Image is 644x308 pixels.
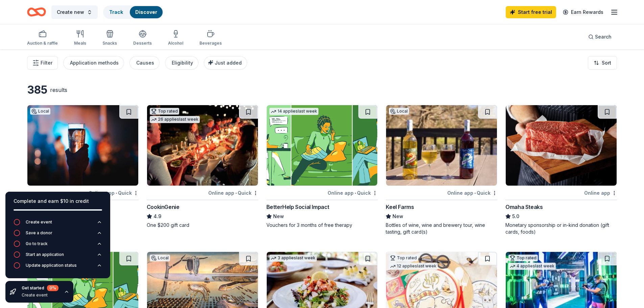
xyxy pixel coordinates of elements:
[602,59,611,67] span: Sort
[204,56,247,70] button: Just added
[147,222,258,229] div: One $200 gift card
[168,41,183,46] div: Alcohol
[57,8,84,16] span: Create new
[269,108,318,115] div: 14 applies last week
[386,222,497,235] div: Bottles of wine, wine and brewery tour, wine tasting, gift card(s)
[235,190,237,196] span: •
[136,59,154,67] div: Causes
[505,222,617,235] div: Monetary sponsorship or in-kind donation (gift cards, foods)
[150,255,170,261] div: Local
[505,105,617,235] a: Image for Omaha Steaks Online appOmaha Steaks5.0Monetary sponsorship or in-kind donation (gift ca...
[74,41,86,46] div: Meals
[129,56,160,70] button: Causes
[506,6,556,18] a: Start free trial
[595,33,612,41] span: Search
[386,203,414,211] div: Keel Farms
[150,116,200,123] div: 26 applies last week
[208,189,258,197] div: Online app Quick
[267,105,378,186] img: Image for BetterHelp Social Impact
[26,263,77,268] div: Update application status
[22,292,58,298] div: Create event
[47,285,58,291] div: 0 %
[147,203,180,211] div: CookinGenie
[505,203,543,211] div: Omaha Steaks
[41,59,52,67] span: Filter
[133,27,152,49] button: Desserts
[26,230,52,236] div: Save a donor
[102,41,117,46] div: Snacks
[266,203,329,211] div: BetterHelp Social Impact
[51,5,98,19] button: Create new
[199,41,222,46] div: Beverages
[70,59,119,67] div: Application methods
[508,255,538,261] div: Top rated
[266,222,378,229] div: Vouchers for 3 months of free therapy
[474,190,476,196] span: •
[266,105,378,229] a: Image for BetterHelp Social Impact14 applieslast weekOnline app•QuickBetterHelp Social ImpactNewV...
[103,5,163,19] button: TrackDiscover
[14,262,102,273] button: Update application status
[392,212,403,220] span: New
[559,6,607,18] a: Earn Rewards
[26,219,52,225] div: Create event
[27,105,138,186] img: Image for Coppertail Brewing Company
[147,105,258,229] a: Image for CookinGenieTop rated26 applieslast weekOnline app•QuickCookinGenie4.9One $200 gift card
[135,9,157,15] a: Discover
[269,255,317,262] div: 3 applies last week
[14,230,102,240] button: Save a donor
[588,56,617,70] button: Sort
[26,241,48,246] div: Go to track
[26,252,64,257] div: Start an application
[172,59,193,67] div: Eligibility
[147,105,258,186] img: Image for CookinGenie
[168,27,183,49] button: Alcohol
[74,27,86,49] button: Meals
[447,189,497,197] div: Online app Quick
[63,56,124,70] button: Application methods
[22,285,58,291] div: Get started
[27,56,58,70] button: Filter
[27,41,58,46] div: Auction & raffle
[386,105,497,186] img: Image for Keel Farms
[150,108,179,115] div: Top rated
[389,263,438,270] div: 12 applies last week
[14,219,102,230] button: Create event
[165,56,198,70] button: Eligibility
[27,27,58,49] button: Auction & raffle
[355,190,356,196] span: •
[583,30,617,44] button: Search
[116,190,117,196] span: •
[27,4,46,20] a: Home
[102,27,117,49] button: Snacks
[584,189,617,197] div: Online app
[506,105,617,186] img: Image for Omaha Steaks
[512,212,519,220] span: 5.0
[153,212,161,220] span: 4.9
[199,27,222,49] button: Beverages
[27,83,47,97] div: 385
[508,263,556,270] div: 4 applies last week
[109,9,123,15] a: Track
[27,105,139,229] a: Image for Coppertail Brewing CompanyLocalOnline app•QuickCoppertail Brewing CompanyNewBeer, gift ...
[389,108,409,115] div: Local
[389,255,418,261] div: Top rated
[133,41,152,46] div: Desserts
[386,105,497,235] a: Image for Keel FarmsLocalOnline app•QuickKeel FarmsNewBottles of wine, wine and brewery tour, win...
[328,189,378,197] div: Online app Quick
[14,197,102,205] div: Complete and earn $10 in credit
[215,60,242,66] span: Just added
[30,108,50,115] div: Local
[14,240,102,251] button: Go to track
[14,251,102,262] button: Start an application
[50,86,67,94] div: results
[273,212,284,220] span: New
